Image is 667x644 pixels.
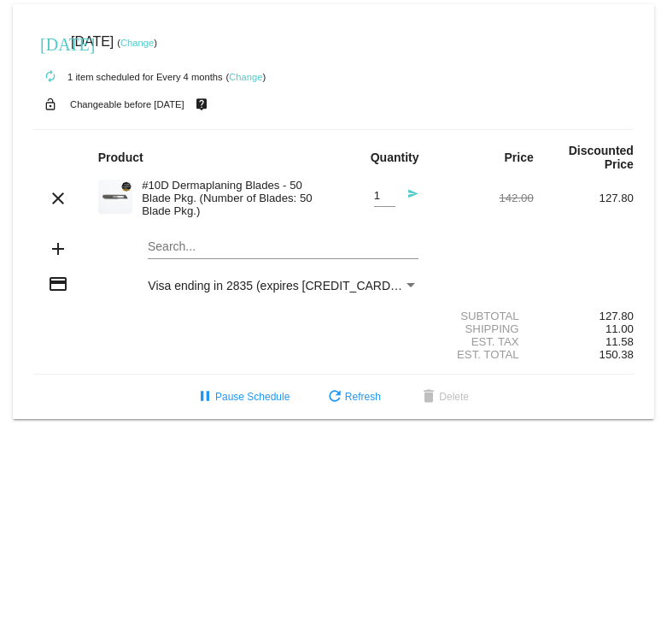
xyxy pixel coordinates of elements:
button: Pause Schedule [181,381,303,412]
div: 127.80 [534,310,634,322]
strong: Quantity [371,151,419,164]
button: Delete [405,381,483,412]
mat-icon: credit_card [48,274,68,294]
span: Refresh [325,391,381,403]
div: Shipping [434,322,534,335]
input: Quantity [374,190,395,203]
small: ( ) [226,72,266,82]
div: 127.80 [534,192,634,204]
div: #10D Dermaplaning Blades - 50 Blade Pkg. (Number of Blades: 50 Blade Pkg.) [133,179,333,217]
mat-icon: [DATE] [40,32,61,53]
span: Delete [418,391,469,403]
div: Subtotal [434,310,534,322]
input: Search... [148,240,418,254]
div: Est. Tax [434,335,534,348]
strong: Discounted Price [569,144,634,171]
a: Change [120,38,154,48]
a: Change [229,72,262,82]
mat-icon: add [48,239,68,259]
mat-icon: send [398,188,418,209]
mat-icon: clear [48,188,68,209]
span: Visa ending in 2835 (expires [CREDIT_CARD_DATA]) [148,279,434,292]
mat-icon: pause [195,387,215,408]
small: ( ) [117,38,157,48]
span: 11.58 [606,335,634,348]
mat-icon: lock_open [40,93,61,115]
span: 150.38 [600,348,634,361]
small: Changeable before [DATE] [70,99,184,109]
button: Refresh [311,381,395,412]
small: 1 item scheduled for Every 4 months [33,72,223,82]
mat-icon: delete [418,387,439,408]
strong: Product [98,151,143,164]
span: 11.00 [606,322,634,335]
mat-select: Payment Method [148,279,418,292]
div: 142.00 [434,192,534,204]
mat-icon: refresh [325,387,345,408]
div: Est. Total [434,348,534,361]
strong: Price [505,151,534,164]
span: Pause Schedule [195,391,290,403]
mat-icon: live_help [191,93,212,115]
img: dermaplanepro-10d-dermaplaning-blade-close-up.png [98,180,132,214]
mat-icon: autorenew [40,67,61,87]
